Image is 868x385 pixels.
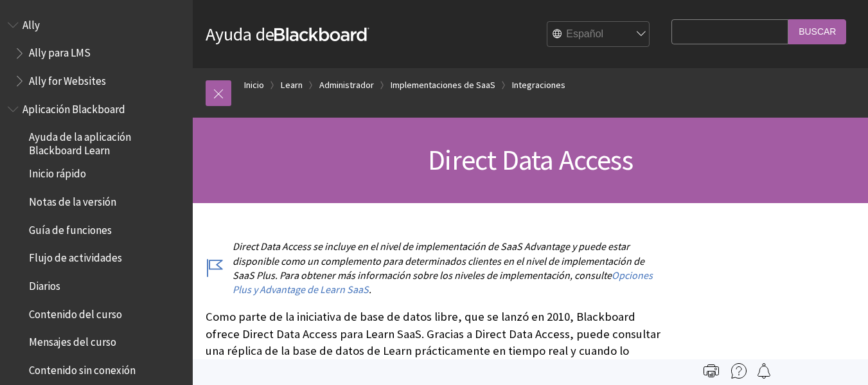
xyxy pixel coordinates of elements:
span: Notas de la versión [29,191,116,208]
span: Contenido del curso [29,303,122,321]
span: Ally for Websites [29,70,106,87]
span: Aplicación Blackboard [22,98,125,116]
span: Flujo de actividades [29,247,122,265]
input: Buscar [788,19,846,44]
a: Learn [281,77,303,93]
span: Inicio rápido [29,163,86,181]
span: Mensajes del curso [29,332,116,349]
a: Administrador [319,77,374,93]
span: Guía de funciones [29,219,112,237]
span: Contenido sin conexión [29,359,136,377]
a: Ayuda deBlackboard [206,22,369,46]
span: Ally [22,14,40,31]
a: Opciones Plus y Advantage de Learn SaaS [233,269,653,296]
img: Follow this page [756,363,772,379]
span: Ally para LMS [29,42,91,60]
a: Integraciones [512,77,565,93]
img: Print [704,363,719,379]
a: Implementaciones de SaaS [391,77,495,93]
span: Ayuda de la aplicación Blackboard Learn [29,127,184,157]
a: Inicio [244,77,264,93]
select: Site Language Selector [547,22,650,48]
img: More help [731,363,747,379]
span: Direct Data Access [428,142,633,177]
span: Diarios [29,275,60,292]
p: Direct Data Access se incluye en el nivel de implementación de SaaS Advantage y puede estar dispo... [206,239,665,297]
nav: Book outline for Anthology Ally Help [8,14,185,92]
strong: Blackboard [274,28,369,41]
